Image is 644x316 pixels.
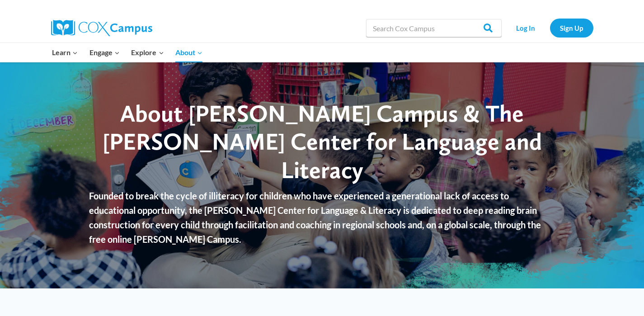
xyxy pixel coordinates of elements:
span: Engage [89,47,120,58]
nav: Primary Navigation [47,43,208,62]
a: Sign Up [550,19,593,37]
span: About [PERSON_NAME] Campus & The [PERSON_NAME] Center for Language and Literacy [103,99,542,184]
p: Founded to break the cycle of illiteracy for children who have experienced a generational lack of... [89,189,555,246]
a: Log In [506,19,545,37]
span: About [175,47,202,58]
img: Cox Campus [51,20,152,36]
input: Search Cox Campus [366,19,502,37]
span: Learn [52,47,78,58]
span: Explore [131,47,164,58]
nav: Secondary Navigation [506,19,593,37]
